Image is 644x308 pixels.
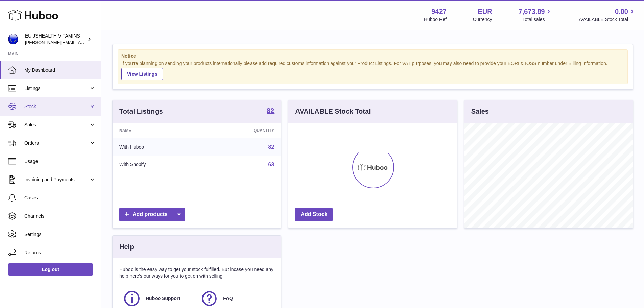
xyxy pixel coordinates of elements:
div: Huboo Ref [424,16,447,23]
a: Log out [8,263,93,276]
th: Quantity [204,123,281,138]
span: Total sales [522,16,552,23]
strong: 9427 [431,7,447,16]
h3: Help [119,242,134,252]
a: Add Stock [295,208,333,221]
div: Currency [473,16,492,23]
a: 7,673.89 Total sales [519,7,553,23]
span: AVAILABLE Stock Total [579,16,636,23]
a: FAQ [200,289,271,308]
span: Stock [24,103,89,110]
strong: EUR [478,7,492,16]
a: Add products [119,208,185,221]
span: Invoicing and Payments [24,176,89,183]
a: 0.00 AVAILABLE Stock Total [579,7,636,23]
span: Cases [24,195,96,201]
span: Settings [24,231,96,238]
span: Sales [24,122,89,128]
div: If you're planning on sending your products internationally please add required customs informati... [121,60,624,80]
a: 82 [268,144,275,150]
span: Listings [24,85,89,92]
div: EU JSHEALTH VITAMINS [25,33,86,46]
span: FAQ [223,295,233,302]
a: 82 [267,107,274,115]
strong: Notice [121,53,624,60]
a: View Listings [121,68,163,80]
span: [PERSON_NAME][EMAIL_ADDRESS][DOMAIN_NAME] [25,40,136,45]
h3: AVAILABLE Stock Total [295,107,371,116]
span: 0.00 [615,7,628,16]
span: 7,673.89 [519,7,545,16]
td: With Shopify [113,156,204,173]
span: Orders [24,140,89,146]
span: Channels [24,213,96,219]
h3: Total Listings [119,107,163,116]
td: With Huboo [113,138,204,156]
img: laura@jessicasepel.com [8,34,18,44]
a: Huboo Support [123,289,193,308]
span: Usage [24,158,96,165]
span: Huboo Support [146,295,180,302]
p: Huboo is the easy way to get your stock fulfilled. But incase you need any help here's our ways f... [119,266,274,279]
span: My Dashboard [24,67,96,73]
th: Name [113,123,204,138]
span: Returns [24,250,96,256]
strong: 82 [267,107,274,114]
a: 63 [268,162,275,167]
h3: Sales [471,107,489,116]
